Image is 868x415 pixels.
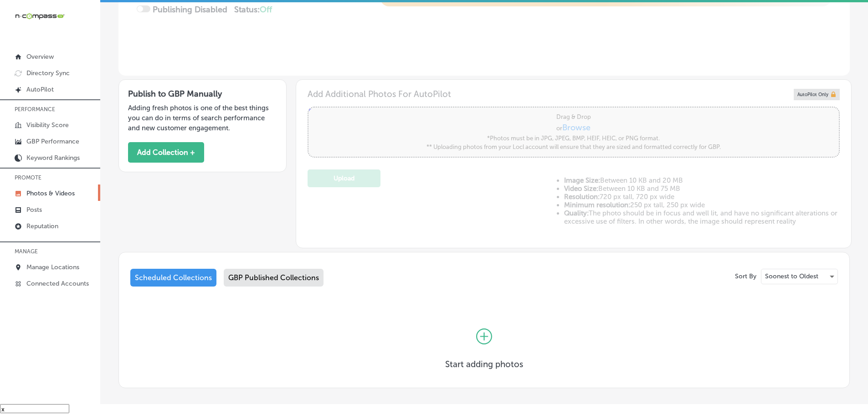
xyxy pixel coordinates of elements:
[445,359,523,369] h3: Start adding photos
[26,69,70,77] p: Directory Sync
[26,263,79,271] p: Manage Locations
[26,280,89,287] p: Connected Accounts
[15,12,65,20] img: 660ab0bf-5cc7-4cb8-ba1c-48b5ae0f18e60NCTV_CLogo_TV_Black_-500x88.png
[26,121,69,129] p: Visibility Score
[130,269,216,287] div: Scheduled Collections
[128,89,277,99] h3: Publish to GBP Manually
[26,222,58,230] p: Reputation
[761,269,837,284] div: Soonest to Oldest
[224,269,324,287] div: GBP Published Collections
[26,53,54,61] p: Overview
[26,190,75,197] p: Photos & Videos
[735,272,756,280] p: Sort By
[26,154,80,162] p: Keyword Rankings
[128,142,204,163] button: Add Collection +
[26,206,42,214] p: Posts
[765,272,818,281] p: Soonest to Oldest
[128,103,277,133] p: Adding fresh photos is one of the best things you can do in terms of search performance and new c...
[26,86,54,93] p: AutoPilot
[26,138,79,145] p: GBP Performance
